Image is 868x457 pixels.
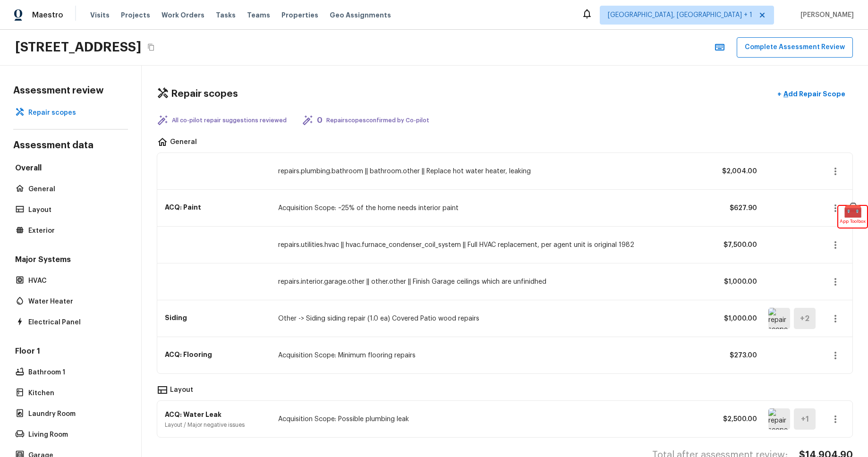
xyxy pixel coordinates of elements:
[715,240,757,250] p: $7,500.00
[247,10,270,20] span: Teams
[28,276,122,286] p: HVAC
[715,314,757,323] p: $1,000.00
[840,217,866,226] span: App Toolbox
[171,88,238,100] h4: Repair scopes
[13,254,128,267] h5: Major Systems
[278,415,703,424] p: Acquisition Scope: Possible plumbing leak
[170,137,197,149] p: General
[768,408,790,430] img: repair scope asset
[170,385,193,397] p: Layout
[737,37,853,58] button: Complete Assessment Review
[715,415,757,424] p: $2,500.00
[28,297,122,306] p: Water Heater
[28,409,122,419] p: Laundry Room
[28,389,122,398] p: Kitchen
[770,85,853,104] button: +Add Repair Scope
[278,277,703,287] p: repairs.interior.garage.other || other.other || Finish Garage ceilings which are unfinidhed
[15,39,141,56] h2: [STREET_ADDRESS]
[28,108,122,118] p: Repair scopes
[172,117,287,124] p: All co-pilot repair suggestions reviewed
[278,351,703,360] p: Acquisition Scope: Minimum flooring repairs
[28,205,122,215] p: Layout
[216,12,236,18] span: Tasks
[782,89,845,99] p: Add Repair Scope
[165,421,245,429] p: Layout / Major negative issues
[28,430,122,440] p: Living Room
[330,10,391,20] span: Geo Assignments
[165,313,187,322] p: Siding
[281,10,318,20] span: Properties
[162,10,204,20] span: Work Orders
[165,350,212,359] p: ACQ: Flooring
[278,203,703,213] p: Acquisition Scope: ~25% of the home needs interior paint
[278,167,703,176] p: repairs.plumbing.bathroom || bathroom.other || Replace hot water heater, leaking
[28,185,122,194] p: General
[13,163,128,175] h5: Overall
[121,10,150,20] span: Projects
[715,167,757,176] p: $2,004.00
[801,414,809,424] h5: + 1
[28,226,122,236] p: Exterior
[838,206,867,228] div: 🧰App Toolbox
[797,10,854,20] span: [PERSON_NAME]
[165,410,245,419] p: ACQ: Water Leak
[28,368,122,377] p: Bathroom 1
[715,203,757,213] p: $627.90
[715,351,757,360] p: $273.00
[317,115,323,126] h5: 0
[768,308,790,329] img: repair scope asset
[800,313,809,324] h5: + 2
[145,41,157,53] button: Copy Address
[165,203,201,212] p: ACQ: Paint
[13,139,128,153] h4: Assessment data
[278,240,703,250] p: repairs.utilities.hvac || hvac.furnace_condenser_coil_system || Full HVAC replacement, per agent ...
[32,10,63,20] span: Maestro
[13,85,128,97] h4: Assessment review
[90,10,110,20] span: Visits
[28,318,122,327] p: Electrical Panel
[13,346,128,358] h5: Floor 1
[838,206,867,215] span: 🧰
[278,314,703,323] p: Other -> Siding siding repair (1.0 ea) Covered Patio wood repairs
[715,277,757,287] p: $1,000.00
[326,117,429,124] p: Repair scopes confirmed by Co-pilot
[608,10,752,20] span: [GEOGRAPHIC_DATA], [GEOGRAPHIC_DATA] + 1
